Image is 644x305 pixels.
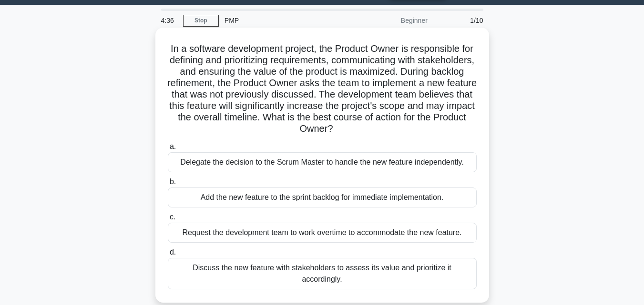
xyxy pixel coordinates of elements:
div: Request the development team to work overtime to accommodate the new feature. [168,223,477,243]
div: Add the new feature to the sprint backlog for immediate implementation. [168,187,477,207]
div: 1/10 [433,11,489,30]
span: b. [170,177,176,186]
div: Beginner [350,11,433,30]
div: 4:36 [155,11,183,30]
h5: In a software development project, the Product Owner is responsible for defining and prioritizing... [167,43,478,135]
a: Stop [183,15,219,27]
span: a. [170,142,176,150]
div: PMP [219,11,350,30]
div: Discuss the new feature with stakeholders to assess its value and prioritize it accordingly. [168,258,477,289]
span: d. [170,248,176,256]
div: Delegate the decision to the Scrum Master to handle the new feature independently. [168,152,477,172]
span: c. [170,213,175,221]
